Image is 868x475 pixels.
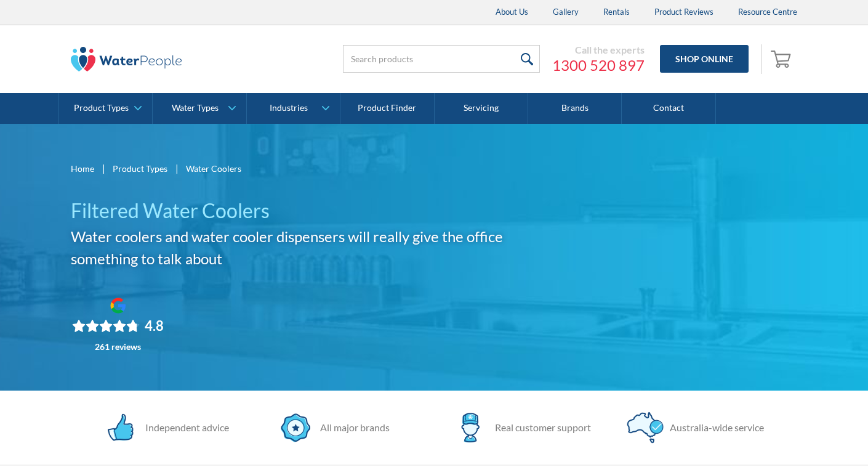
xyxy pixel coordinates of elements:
h1: Filtered Water Coolers [71,196,544,225]
div: 261 reviews [95,342,141,352]
a: Servicing [435,93,528,124]
div: Industries [270,103,308,113]
div: Product Types [74,103,129,113]
a: Product Types [59,93,152,124]
div: 4.8 [145,317,164,335]
a: Home [71,162,94,175]
input: Search products [343,45,540,73]
a: Industries [247,93,340,124]
div: Rating: 4.8 out of 5 [72,317,164,335]
div: Australia-wide service [664,420,764,435]
a: Product Types [113,162,167,175]
a: Open empty cart [768,44,797,74]
div: Call the experts [552,44,645,56]
a: Product Finder [340,93,434,124]
div: Real customer support [489,420,591,435]
a: 1300 520 897 [552,56,645,75]
div: | [174,161,180,176]
img: shopping cart [771,49,794,68]
a: Water Types [153,93,246,124]
h2: Water coolers and water cooler dispensers will really give the office something to talk about [71,225,544,270]
div: Independent advice [139,420,229,435]
a: Contact [622,93,715,124]
div: Water Coolers [186,162,241,175]
div: Water Types [172,103,219,113]
a: Brands [528,93,622,124]
div: | [100,161,106,176]
img: The Water People [71,47,182,71]
a: Shop Online [660,45,749,73]
div: All major brands [314,420,390,435]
